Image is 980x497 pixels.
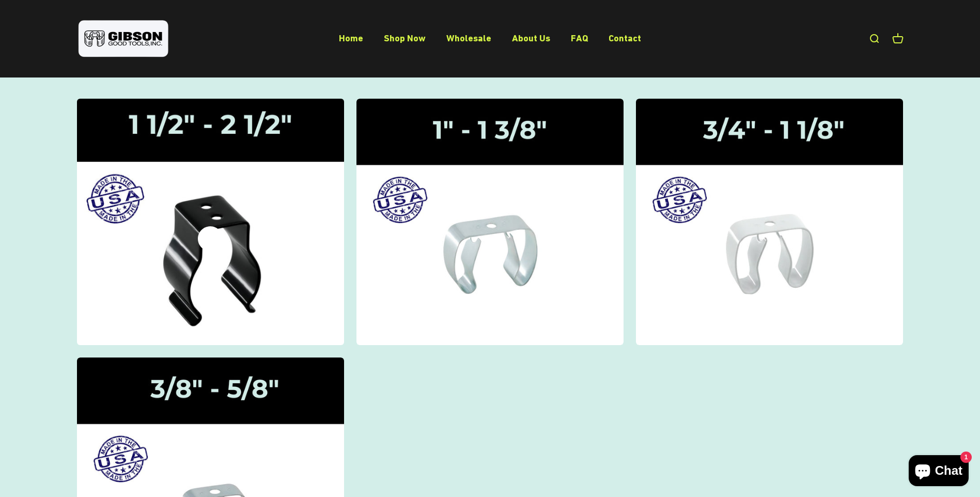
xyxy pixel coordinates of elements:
[512,33,550,43] a: About Us
[356,99,624,346] img: Gripper Clips | 1" - 1 3/8"
[339,33,363,43] a: Home
[571,33,588,43] a: FAQ
[906,455,972,489] inbox-online-store-chat: Shopify online store chat
[77,99,344,346] a: Gibson gripper clips one and a half inch to two and a half inches
[636,99,903,346] img: Gripper Clips | 3/4" - 1 1/8"
[69,91,352,352] img: Gibson gripper clips one and a half inch to two and a half inches
[609,33,641,43] a: Contact
[446,33,491,43] a: Wholesale
[384,33,426,43] a: Shop Now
